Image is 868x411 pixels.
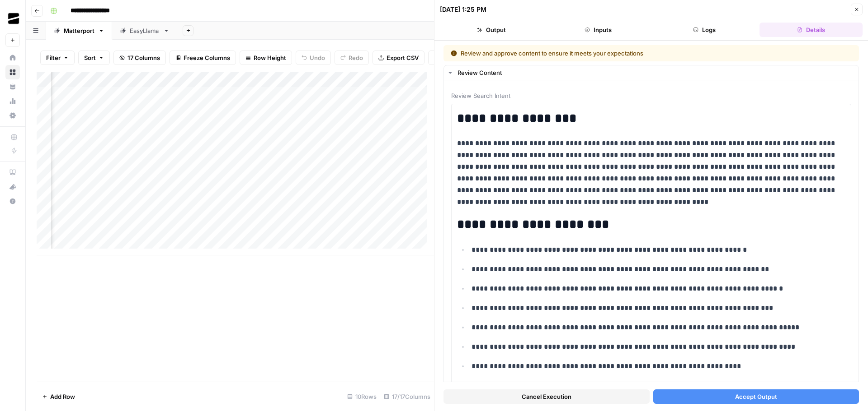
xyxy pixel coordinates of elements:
button: Help + Support [5,194,20,208]
div: [DATE] 1:25 PM [440,5,486,14]
button: Details [759,23,863,37]
span: Freeze Columns [184,53,230,62]
button: Cancel Execution [443,389,650,404]
button: Export CSV [373,51,425,65]
div: 10 Rows [344,389,380,404]
span: Export CSV [387,53,419,62]
button: Redo [335,51,369,65]
button: Accept Output [653,389,859,404]
button: Inputs [547,23,650,37]
button: Review Content [444,65,859,80]
span: 17 Columns [127,53,160,62]
button: Sort [78,51,110,65]
a: EasyLlama [112,22,177,40]
img: OGM Logo [5,10,22,27]
button: Freeze Columns [170,51,236,65]
button: Workspace: OGM [5,7,20,30]
div: Review Content [458,68,853,77]
span: Cancel Execution [522,392,571,401]
button: 17 Columns [113,51,166,65]
span: Redo [349,53,363,62]
a: Your Data [5,79,20,94]
span: Sort [84,53,96,62]
span: Add Row [50,392,75,401]
span: Row Height [254,53,286,62]
button: Undo [296,51,331,65]
a: Home [5,51,20,65]
button: Filter [40,51,75,65]
span: Filter [46,53,61,62]
span: Undo [310,53,325,62]
a: Matterport [46,22,112,40]
button: What's new? [5,180,20,194]
div: Matterport [64,26,94,35]
button: Add Row [37,389,80,404]
a: Settings [5,108,20,123]
div: 17/17 Columns [380,389,434,404]
button: Row Height [240,51,292,65]
div: What's new? [6,180,19,194]
a: Usage [5,94,20,108]
a: Browse [5,65,20,79]
button: Logs [653,23,756,37]
div: Review and approve content to ensure it meets your expectations [451,49,748,58]
span: Review Search Intent [451,91,851,100]
a: AirOps Academy [5,165,20,180]
div: EasyLlama [130,26,160,35]
span: Accept Output [735,392,777,401]
button: Output [440,23,543,37]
